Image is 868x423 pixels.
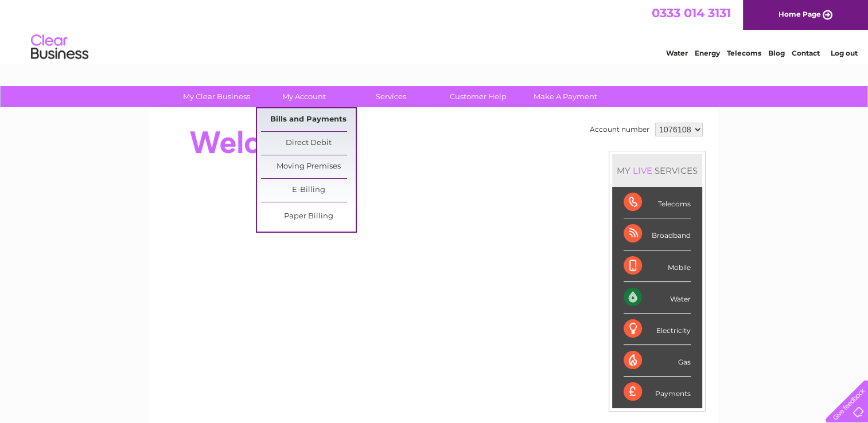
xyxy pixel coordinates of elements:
a: Make A Payment [518,86,613,107]
a: 0333 014 3131 [652,6,731,20]
a: Energy [695,49,720,57]
div: Gas [624,345,691,377]
a: Moving Premises [261,155,356,178]
a: Bills and Payments [261,108,356,131]
a: Direct Debit [261,132,356,155]
div: Broadband [624,218,691,250]
div: LIVE [630,165,655,176]
div: MY SERVICES [612,154,702,187]
div: Electricity [624,314,691,345]
a: Blog [768,49,785,57]
div: Clear Business is a trading name of Verastar Limited (registered in [GEOGRAPHIC_DATA] No. 3667643... [164,6,706,56]
a: Paper Billing [261,205,356,228]
a: Log out [830,49,857,57]
a: Telecoms [727,49,761,57]
a: Water [666,49,688,57]
a: Contact [792,49,820,57]
a: Customer Help [431,86,526,107]
img: logo.png [30,30,89,65]
a: E-Billing [261,179,356,202]
a: Services [344,86,438,107]
td: Account number [587,120,652,139]
div: Payments [624,377,691,408]
a: My Account [256,86,351,107]
div: Telecoms [624,187,691,218]
div: Mobile [624,250,691,282]
div: Water [624,282,691,314]
a: My Clear Business [169,86,264,107]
